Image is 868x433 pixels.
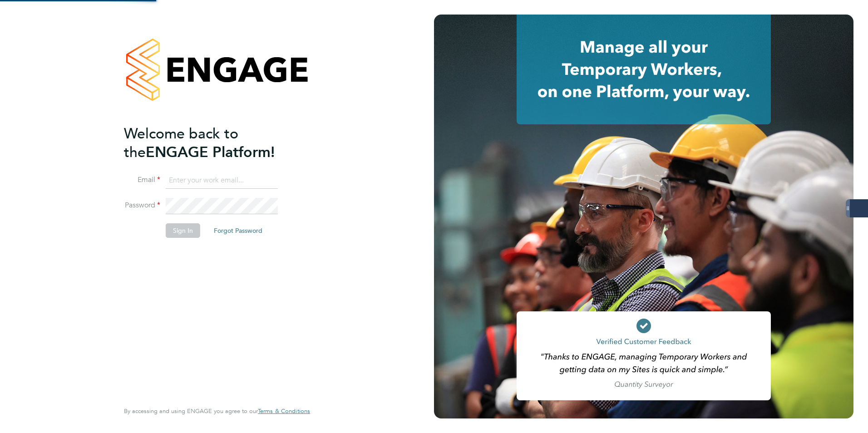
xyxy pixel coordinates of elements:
button: Forgot Password [207,223,270,238]
span: By accessing and using ENGAGE you agree to our [124,407,310,415]
label: Password [124,201,160,210]
keeper-lock: Open Keeper Popup [264,201,275,212]
label: Email [124,175,160,185]
span: Welcome back to the [124,125,238,161]
span: Terms & Conditions [258,407,310,415]
h2: ENGAGE Platform! [124,124,301,162]
input: Enter your work email... [166,172,278,189]
a: Terms & Conditions [258,408,310,415]
button: Sign In [166,223,200,238]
